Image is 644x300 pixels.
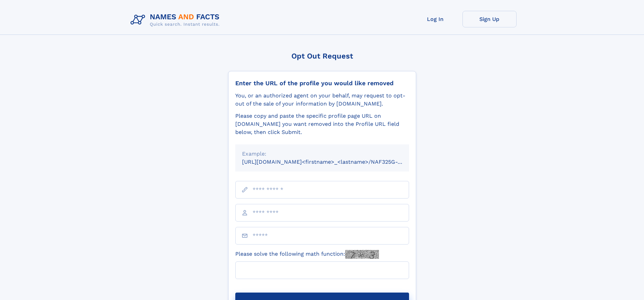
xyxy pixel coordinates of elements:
[235,79,409,87] div: Enter the URL of the profile you would like removed
[408,11,462,27] a: Log In
[235,92,409,108] div: You, or an authorized agent on your behalf, may request to opt-out of the sale of your informatio...
[242,150,402,158] div: Example:
[128,11,225,29] img: Logo Names and Facts
[228,52,416,60] div: Opt Out Request
[235,112,409,136] div: Please copy and paste the specific profile page URL on [DOMAIN_NAME] you want removed into the Pr...
[242,159,422,165] small: [URL][DOMAIN_NAME]<firstname>_<lastname>/NAF325G-xxxxxxxx
[235,250,379,259] label: Please solve the following math function:
[462,11,517,27] a: Sign Up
